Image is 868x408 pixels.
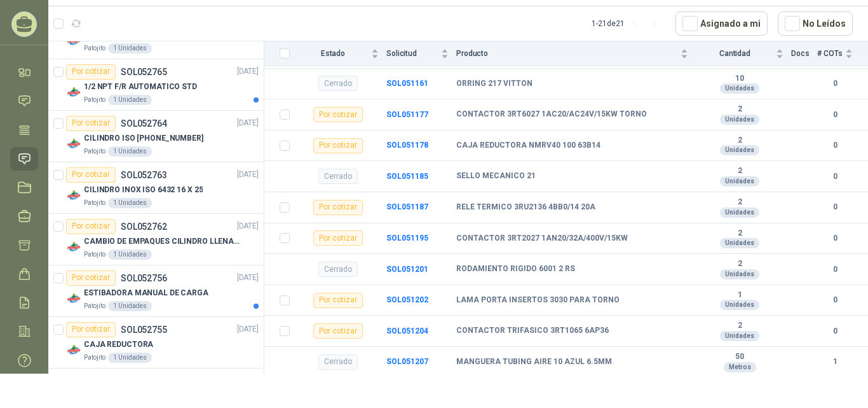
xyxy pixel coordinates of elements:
p: SOL052756 [121,274,167,283]
p: Patojito [84,198,105,208]
a: SOL051178 [386,141,428,150]
div: Por cotizar [66,167,116,183]
p: 1/2 NPT F/R AUTOMATICO STD [84,81,197,93]
b: 50 [696,352,783,362]
img: Company Logo [66,342,81,358]
div: Por cotizar [313,230,363,246]
a: Por cotizarSOL052755[DATE] Company LogoCAJA REDUCTORAPatojito1 Unidades [48,317,264,369]
div: Unidades [720,115,759,125]
span: Cantidad [696,49,773,58]
a: Por cotizarSOL052756[DATE] Company LogoESTIBADORA MANUAL DE CARGAPatojito1 Unidades [48,265,264,317]
b: 2 [696,197,783,208]
div: 1 Unidades [108,301,152,311]
a: SOL051202 [386,295,428,304]
p: Patojito [84,250,105,260]
b: 2 [696,229,783,239]
p: [DATE] [237,220,259,232]
p: CAJA REDUCTORA [84,339,153,351]
div: Cerrado [318,262,358,277]
p: [DATE] [237,66,259,78]
div: 1 Unidades [108,43,152,53]
p: CILINDRO ISO [PHONE_NUMBER] [84,132,203,144]
b: CONTACTOR 3RT6027 1AC20/AC24V/15KW TORNO [456,109,647,120]
p: Patojito [84,301,105,311]
img: Company Logo [66,85,81,100]
a: SOL051204 [386,327,428,335]
a: SOL051177 [386,110,428,119]
span: Producto [456,49,678,58]
b: 0 [817,139,853,151]
span: # COTs [817,49,843,58]
b: SOL051161 [386,79,428,88]
p: SOL052755 [121,325,167,334]
div: Unidades [720,83,759,94]
div: 1 Unidades [108,198,152,208]
b: 2 [696,104,783,115]
b: 2 [696,166,783,176]
div: Metros [724,362,756,372]
b: 0 [817,294,853,306]
div: 1 Unidades [108,95,152,105]
div: Por cotizar [313,107,363,122]
b: 0 [817,201,853,213]
div: Por cotizar [313,323,363,339]
img: Company Logo [66,136,81,151]
b: CONTACTOR TRIFASICO 3RT1065 6AP36 [456,326,609,336]
span: Estado [297,49,369,58]
b: RODAMIENTO RIGIDO 6001 2 RS [456,264,575,274]
a: SOL051187 [386,202,428,211]
div: Por cotizar [66,219,116,234]
p: [DATE] [237,169,259,181]
div: Por cotizar [66,271,116,286]
p: Patojito [84,146,105,157]
div: Por cotizar [313,200,363,215]
b: 0 [817,171,853,183]
p: [DATE] [237,323,259,335]
b: ORRING 217 VITTON [456,79,532,89]
div: Unidades [720,145,759,155]
b: 2 [696,259,783,269]
p: ESTIBADORA MANUAL DE CARGA [84,287,208,299]
th: Estado [297,41,386,66]
div: Por cotizar [66,374,116,389]
b: 1 [817,356,853,368]
div: Por cotizar [66,64,116,80]
p: CILINDRO INOX ISO 6432 16 X 25 [84,184,203,196]
a: SOL051207 [386,357,428,366]
img: Company Logo [66,188,81,203]
p: Patojito [84,43,105,53]
div: 1 - 21 de 21 [592,13,665,34]
p: SOL052765 [121,67,167,76]
p: SOL052763 [121,171,167,179]
th: # COTs [817,41,868,66]
div: 1 Unidades [108,353,152,363]
div: Unidades [720,238,759,248]
div: Unidades [720,208,759,218]
b: 0 [817,325,853,337]
p: SOL052762 [121,222,167,231]
div: Unidades [720,331,759,341]
b: CONTACTOR 3RT2027 1AN20/32A/400V/15KW [456,234,628,244]
a: Por cotizarSOL052762[DATE] Company LogoCAMBIO DE EMPAQUES CILINDRO LLENADORA MANUALNUALPatojito1 ... [48,214,264,265]
b: RELE TERMICO 3RU2136 4BB0/14 20A [456,202,595,213]
b: SOL051195 [386,234,428,243]
a: SOL051201 [386,265,428,274]
b: SELLO MECANICO 21 [456,171,536,181]
img: Company Logo [66,239,81,255]
div: Por cotizar [66,322,116,337]
th: Producto [456,41,696,66]
div: 1 Unidades [108,146,152,157]
a: Por cotizarSOL052765[DATE] Company Logo1/2 NPT F/R AUTOMATICO STDPatojito1 Unidades [48,59,264,111]
b: 0 [817,232,853,244]
a: Por cotizarSOL052764[DATE] Company LogoCILINDRO ISO [PHONE_NUMBER]Patojito1 Unidades [48,111,264,162]
p: Patojito [84,95,105,105]
b: LAMA PORTA INSERTOS 3030 PARA TORNO [456,295,620,306]
b: 2 [696,136,783,146]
